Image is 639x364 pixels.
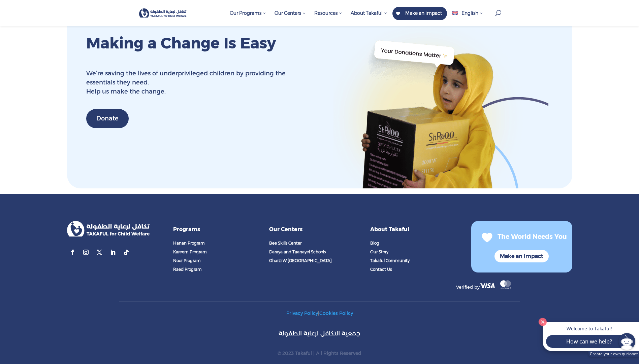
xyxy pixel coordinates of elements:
a: Follow on TikTok [121,247,132,258]
div: Verified by [128,280,511,292]
a: Takaful Community [370,257,471,263]
span: Takaful Community [370,258,410,263]
a: Follow on Instagram [81,247,91,258]
h2: Making a Change Is Easy [86,33,306,57]
h4: Programs [173,226,264,236]
img: Takaful [139,8,187,17]
a: Follow on Facebook [67,247,78,258]
img: your donation matters [333,26,548,188]
span: Contact Us [370,267,392,272]
span: جمعية التكافل لرعاية الطفولة [279,330,360,337]
a: Raed Program [173,266,264,272]
a: Donate [86,109,129,128]
a: Noor Program [173,257,264,263]
span: Raed Program [173,267,202,272]
span: Blog [370,241,379,246]
a: About Takaful [347,7,391,26]
a: Blog [370,240,471,246]
a: Our Programs [226,7,269,26]
a: Daraya and Taanayel Schools [269,249,370,255]
p: © 2023 Takaful | All Rights Reserved [119,349,520,358]
span: Our Centers [275,10,306,16]
a: Our Centers [271,7,309,26]
span: About Takaful [351,10,387,16]
a: Kareem Program [173,249,264,255]
a: Follow on LinkedIn [107,247,118,258]
a: Make an Impact [494,250,549,262]
a: Hanan Program [173,240,264,246]
span: Bee Skills Center [269,241,301,246]
img: logo_takaful_final (1) 1 [67,221,150,237]
span: Resources [314,10,342,16]
button: How can we help? [546,335,632,348]
a: Make an impact [392,7,447,20]
a: Our Story [370,249,471,255]
span: Make an impact [405,10,442,16]
span: Daraya and Taanayel Schools [269,249,326,254]
p: Welcome to Takaful! [549,325,629,332]
h4: About Takaful [370,226,471,236]
a: Create your own quriobot [588,351,639,357]
a: Privacy Policy [286,310,318,316]
button: Close [537,316,548,328]
a: Resources [311,7,346,26]
a: Bee Skills Center [269,240,370,246]
span: English [461,10,478,16]
a: Gharzi W [GEOGRAPHIC_DATA] [269,257,370,263]
h4: Our Centers [269,226,370,236]
p: Help us make the change. [86,87,306,96]
a: English [449,7,486,26]
span: Noor Program [173,258,201,263]
span: Gharzi W [GEOGRAPHIC_DATA] [269,258,332,263]
span: Hanan Program [173,241,205,246]
span: The World Needs You [498,233,567,241]
a: Contact Us [370,266,471,272]
a: Follow on X [94,247,105,258]
a: Cookies Policy [319,310,353,316]
span: Our Programs [230,10,266,16]
span: Kareem Program [173,249,207,254]
div: We’re saving the lives of underprivileged children by providing the essentials they need. [86,69,306,96]
span: Our Story [370,249,388,254]
p: | [119,309,520,318]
